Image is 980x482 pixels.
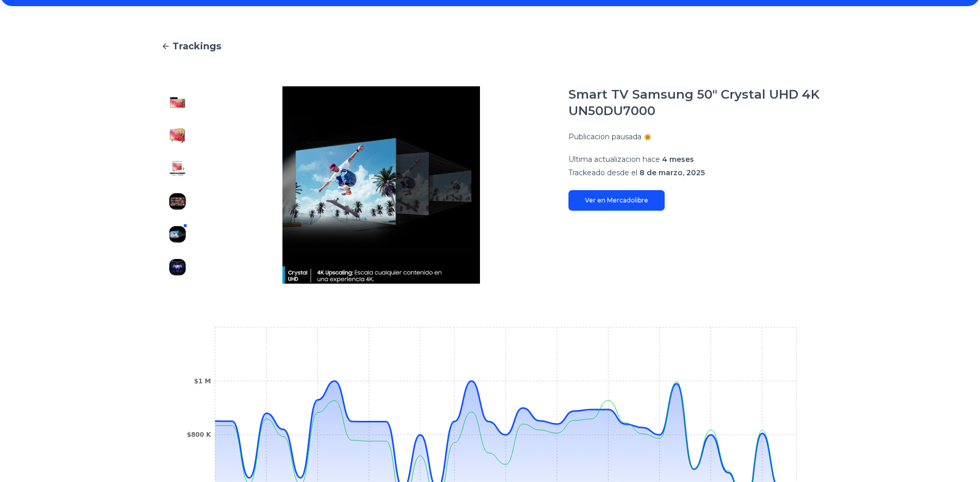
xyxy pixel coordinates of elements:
a: Ver en Mercadolibre [568,190,665,211]
span: Trackeado desde el [568,168,637,177]
tspan: $1 M [194,378,211,385]
img: Smart TV Samsung 50" Crystal UHD 4K UN50DU7000 [215,86,548,284]
img: Smart TV Samsung 50" Crystal UHD 4K UN50DU7000 [169,193,186,210]
img: Smart TV Samsung 50" Crystal UHD 4K UN50DU7000 [169,259,186,275]
h1: Smart TV Samsung 50" Crystal UHD 4K UN50DU7000 [568,86,819,119]
img: Smart TV Samsung 50" Crystal UHD 4K UN50DU7000 [169,95,186,111]
a: Trackings [161,39,819,53]
span: Ultima actualizacion hace [568,155,660,164]
span: 8 de marzo, 2025 [639,168,705,177]
p: Publicacion pausada [568,132,642,142]
img: Smart TV Samsung 50" Crystal UHD 4K UN50DU7000 [169,226,186,243]
img: Smart TV Samsung 50" Crystal UHD 4K UN50DU7000 [169,160,186,177]
img: Smart TV Samsung 50" Crystal UHD 4K UN50DU7000 [169,127,186,144]
span: Trackings [172,39,221,53]
span: 4 meses [662,155,694,164]
tspan: $800 K [187,431,211,438]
